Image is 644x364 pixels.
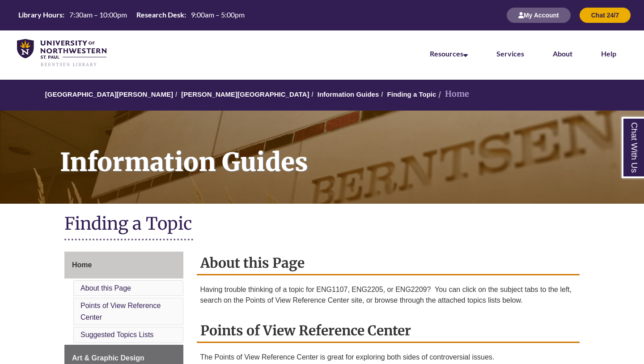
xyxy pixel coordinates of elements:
[200,352,576,363] p: The Points of View Reference Center is great for exploring both sides of controversial issues.
[133,10,187,20] th: Research Desk:
[507,8,571,23] button: My Account
[15,10,248,20] table: Hours Today
[430,49,468,58] a: Resources
[496,49,524,58] a: Services
[69,10,127,19] span: 7:30am – 10:00pm
[580,8,631,23] button: Chat 24/7
[80,331,153,338] a: Suggested Topics Lists
[72,354,144,362] span: Art & Graphic Design
[17,39,106,67] img: UNWSP Library Logo
[191,10,245,19] span: 9:00am – 5:00pm
[45,90,173,98] a: [GEOGRAPHIC_DATA][PERSON_NAME]
[72,261,92,269] span: Home
[64,252,183,278] a: Home
[387,90,436,98] a: Finding a Topic
[181,90,309,98] a: [PERSON_NAME][GEOGRAPHIC_DATA]
[507,11,571,19] a: My Account
[580,11,631,19] a: Chat 24/7
[200,284,576,306] p: Having trouble thinking of a topic for ENG1107, ENG2205, or ENG2209? You can click on the subject...
[436,88,469,101] li: Home
[197,252,580,275] h2: About this Page
[15,10,66,20] th: Library Hours:
[553,49,572,58] a: About
[80,302,161,321] a: Points of View Reference Center
[601,49,616,58] a: Help
[15,10,248,21] a: Hours Today
[197,319,580,343] h2: Points of View Reference Center
[64,213,580,236] h1: Finding a Topic
[50,111,644,192] h1: Information Guides
[80,284,131,292] a: About this Page
[318,90,379,98] a: Information Guides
